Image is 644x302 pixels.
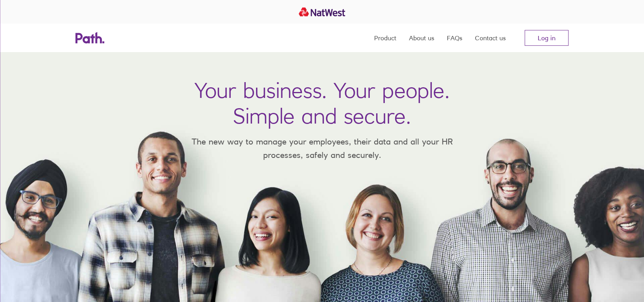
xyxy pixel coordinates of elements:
[374,24,396,52] a: Product
[475,24,506,52] a: Contact us
[180,135,464,161] p: The new way to manage your employees, their data and all your HR processes, safely and securely.
[447,24,462,52] a: FAQs
[194,77,450,129] h1: Your business. Your people. Simple and secure.
[525,30,569,46] a: Log in
[409,24,434,52] a: About us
